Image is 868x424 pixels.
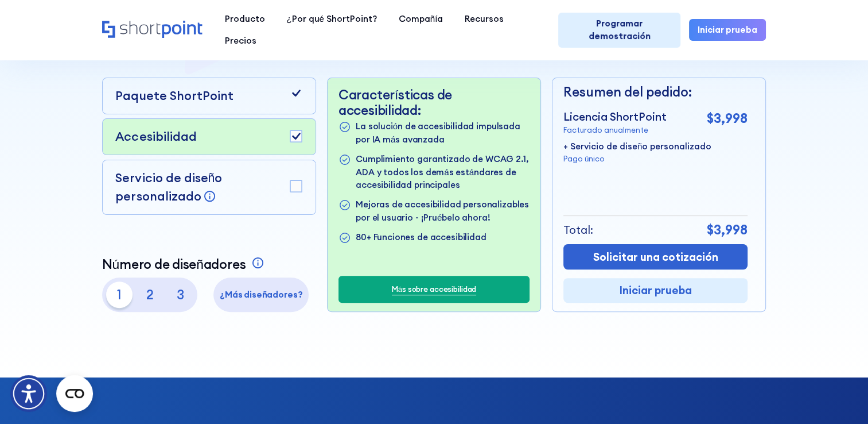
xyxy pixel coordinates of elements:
[102,256,246,272] font: Número de diseñadores
[224,34,256,48] div: Precios
[558,13,680,48] a: Programar demostración
[115,128,196,146] p: Accesibilidad
[356,198,530,224] p: Mejoras de accesibilidad personalizables por el usuario - ¡Pruébelo ahora!
[167,282,193,307] p: 3
[454,9,515,30] a: Recursos
[224,13,264,26] div: Producto
[392,284,476,295] a: Más sobre accesibilidad - abrir en una nueva pestaña
[106,282,132,307] p: 1
[56,375,93,412] button: Widget de CMP abierto
[563,222,593,238] p: Total:
[707,109,748,128] p: $3,998
[563,82,748,102] p: Resumen del pedido:
[399,13,443,26] div: Compañía
[356,120,530,146] p: La solución de accesibilidad impulsada por IA más avanzada
[286,13,377,26] div: ¿Por qué ShortPoint?
[563,140,711,153] p: + Servicio de diseño personalizado
[811,369,868,424] div: Widget de chat
[102,21,203,39] a: Hogar
[214,30,267,52] a: Precios
[811,369,868,424] iframe: Chat Widget
[214,9,276,30] a: Producto
[563,278,748,303] a: Iniciar prueba - abrir en una nueva pestaña
[218,288,305,302] p: ¿Más diseñadores?
[115,170,222,204] p: Servicio de diseño personalizado
[388,9,454,30] a: Compañía
[115,87,233,105] p: Paquete ShortPoint
[338,87,530,118] p: Características de accesibilidad:
[563,153,711,165] p: Pago único
[137,282,162,307] p: 2
[465,13,504,26] div: Recursos
[356,231,486,245] p: 80+ Funciones de accesibilidad
[275,9,387,30] a: ¿Por qué ShortPoint?
[707,220,748,240] p: $3,998
[563,125,667,136] p: Facturado anualmente
[102,256,267,272] a: Número de diseñadores - abrir en una nueva pestaña
[10,375,47,412] div: Menú de Accesibilidad
[563,244,748,269] a: Comprar ahora - abrir en una nueva pestaña
[356,153,530,192] p: Cumplimiento garantizado de WCAG 2.1, ADA y todos los demás estándares de accesibilidad principales
[689,19,766,41] a: Iniciar prueba
[563,109,667,125] p: Licencia ShortPoint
